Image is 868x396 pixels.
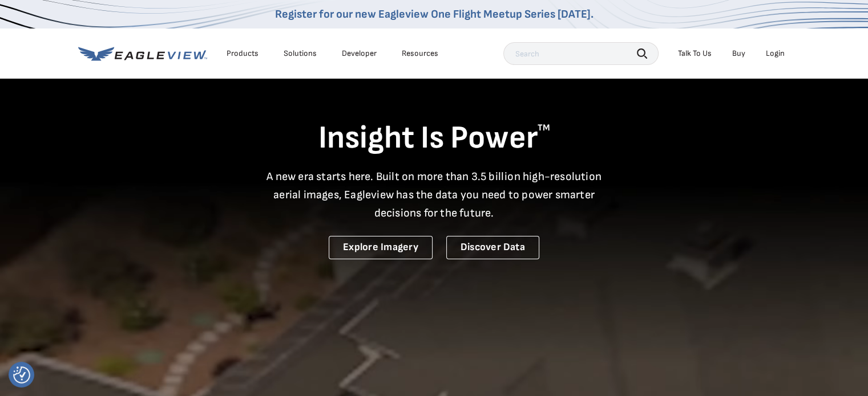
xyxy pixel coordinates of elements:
[446,236,539,259] a: Discover Data
[329,236,433,259] a: Explore Imagery
[78,119,790,158] h1: Insight Is Power
[503,42,659,65] input: Search
[260,168,609,222] p: A new era starts here. Built on more than 3.5 billion high-resolution aerial images, Eagleview ha...
[227,48,259,59] div: Products
[275,7,594,21] a: Register for our new Eagleview One Flight Meetup Series [DATE].
[13,366,30,383] button: Consent Preferences
[678,48,712,59] div: Talk To Us
[284,48,317,59] div: Solutions
[766,48,785,59] div: Login
[342,48,377,59] a: Developer
[732,48,745,59] a: Buy
[13,366,30,383] img: Revisit consent button
[402,48,438,59] div: Resources
[538,123,550,133] sup: TM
